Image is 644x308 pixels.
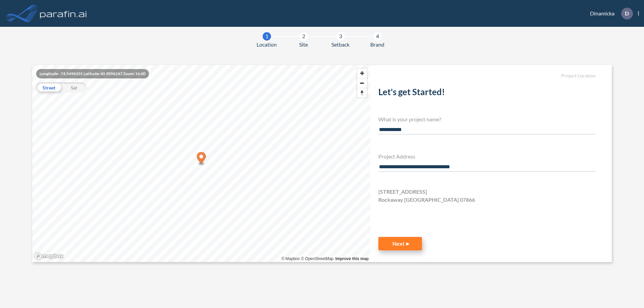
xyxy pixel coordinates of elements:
[378,153,596,160] h4: Project Address
[61,82,87,93] div: Sat
[32,65,370,262] canvas: Map
[281,256,300,261] a: Mapbox
[336,32,345,41] div: 3
[299,41,308,49] span: Site
[197,152,206,166] div: Map marker
[257,41,277,49] span: Location
[370,41,384,49] span: Brand
[378,196,475,204] span: Rockaway [GEOGRAPHIC_DATA] 07866
[34,252,64,260] a: Mapbox homepage
[263,32,271,41] div: 1
[357,88,367,98] button: Reset bearing to north
[36,69,149,78] div: Longitude: -74.5496101 Latitude: 40.9096247 Zoom: 16.00
[625,10,629,16] p: D
[378,116,596,122] h4: What is your project name?
[357,78,367,88] button: Zoom out
[378,73,596,79] h5: Project Location
[378,237,422,250] button: Next
[335,256,369,261] a: Improve this map
[357,88,367,98] span: Reset bearing to north
[373,32,382,41] div: 4
[301,256,333,261] a: OpenStreetMap
[39,7,88,20] img: logo
[378,188,427,196] span: [STREET_ADDRESS]
[331,41,350,49] span: Setback
[580,8,639,19] div: Dinamicka
[378,87,596,100] h2: Let's get Started!
[36,82,61,93] div: Street
[300,32,308,41] div: 2
[357,68,367,78] button: Zoom in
